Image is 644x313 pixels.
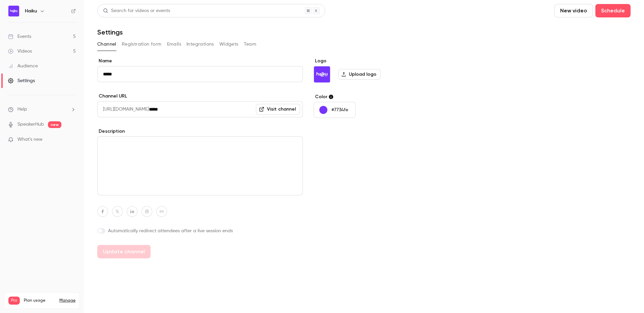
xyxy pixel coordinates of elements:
div: Events [8,33,31,40]
button: Widgets [219,39,238,50]
img: Haiku [8,6,19,16]
label: Description [97,128,303,135]
span: Help [17,106,27,113]
span: [URL][DOMAIN_NAME] [97,101,149,117]
h1: Settings [97,28,123,36]
span: Plan usage [24,298,55,303]
button: Integrations [186,39,214,50]
button: Emails [167,39,181,50]
div: Videos [8,48,32,55]
button: Channel [97,39,116,50]
label: Upload logo [338,69,381,80]
label: Logo [314,58,417,64]
div: Settings [8,77,35,84]
button: Team [244,39,257,50]
span: new [48,121,61,128]
label: Automatically redirect attendees after a live session ends [97,228,303,234]
label: Name [97,58,303,64]
img: Haiku [314,66,330,82]
button: #7734fe [314,102,356,118]
button: Registration form [122,39,162,50]
p: #7734fe [331,107,348,113]
div: Audience [8,63,38,69]
button: New video [554,4,593,17]
a: Manage [59,298,75,303]
button: Schedule [595,4,631,17]
div: Search for videos or events [103,7,170,14]
li: help-dropdown-opener [8,106,76,113]
label: Color [314,93,417,100]
h6: Haiku [25,8,37,14]
label: Channel URL [97,93,303,100]
span: What's new [17,136,43,143]
span: Pro [8,297,20,305]
a: SpeakerHub [17,121,44,128]
a: Visit channel [256,104,300,115]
